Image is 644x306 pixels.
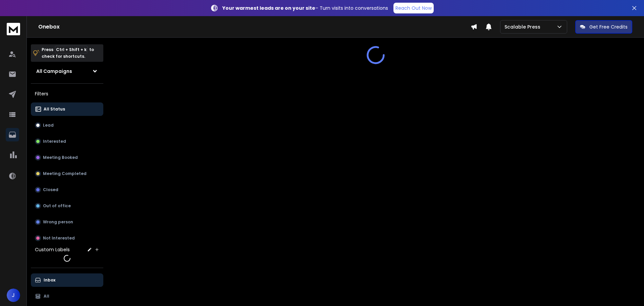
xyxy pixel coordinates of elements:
p: Inbox [44,277,55,283]
button: Meeting Completed [31,167,103,180]
button: Meeting Booked [31,151,103,164]
h1: Onebox [38,23,471,31]
p: Closed [43,187,58,192]
p: Lead [43,123,54,128]
p: – Turn visits into conversations [222,5,388,11]
button: All Campaigns [31,64,103,78]
a: Reach Out Now [393,3,434,13]
button: J [7,289,20,302]
strong: Your warmest leads are on your site [222,5,315,11]
p: Meeting Completed [43,171,87,176]
button: Not Interested [31,231,103,245]
button: Out of office [31,199,103,213]
button: All [31,290,103,303]
button: Inbox [31,273,103,287]
button: Interested [31,135,103,148]
p: Not Interested [43,235,75,241]
img: logo [7,23,20,35]
button: Lead [31,119,103,132]
button: Closed [31,183,103,196]
h3: Filters [31,89,103,98]
span: Ctrl + Shift + k [55,46,88,53]
h1: All Campaigns [36,68,72,75]
p: Interested [43,139,66,144]
button: Wrong person [31,215,103,229]
p: All Status [44,106,65,112]
p: Wrong person [43,219,73,225]
button: Get Free Credits [575,20,632,34]
p: All [44,294,49,299]
p: Meeting Booked [43,155,78,160]
button: All Status [31,102,103,116]
p: Reach Out Now [395,5,432,11]
p: Get Free Credits [589,24,628,30]
p: Scalable Press [504,24,543,30]
h3: Custom Labels [35,246,70,253]
p: Out of office [43,203,71,209]
p: Press to check for shortcuts. [42,46,94,60]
